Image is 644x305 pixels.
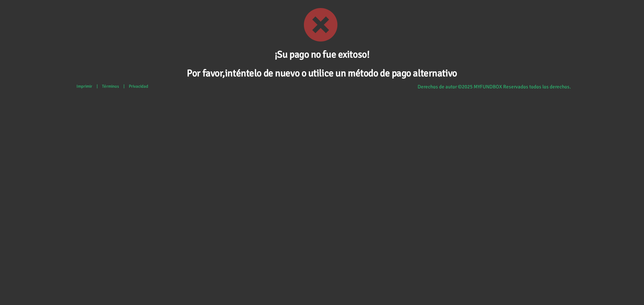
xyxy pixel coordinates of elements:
a: Privacidad [125,80,152,92]
a: Términos [99,80,122,92]
span: | [123,84,124,89]
a: Imprimir [73,80,96,92]
span: Derechos de autor © 2025 MYFUNDBOX Reservados todos los derechos. [418,84,571,90]
span: | [97,84,98,89]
